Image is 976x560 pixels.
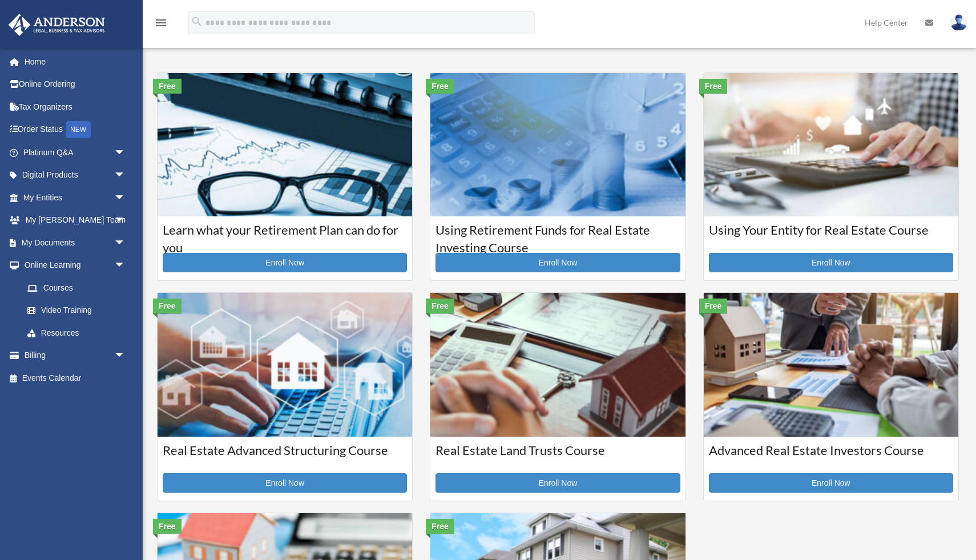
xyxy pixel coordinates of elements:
a: Enroll Now [709,253,953,272]
span: arrow_drop_down [114,141,137,164]
a: My [PERSON_NAME] Teamarrow_drop_down [8,209,143,232]
a: Order StatusNEW [8,118,143,142]
a: Digital Productsarrow_drop_down [8,164,143,187]
h3: Real Estate Advanced Structuring Course [163,442,407,470]
a: Video Training [16,299,143,322]
a: Home [8,50,143,73]
div: Free [426,519,454,534]
a: Enroll Now [163,253,407,272]
a: Online Ordering [8,73,143,96]
a: Courses [16,276,137,299]
span: arrow_drop_down [114,209,137,232]
a: menu [154,20,168,30]
div: Free [426,79,454,94]
a: Enroll Now [435,473,680,493]
div: Free [699,79,728,94]
div: Free [153,519,182,534]
a: Enroll Now [163,473,407,493]
div: NEW [66,121,91,138]
span: arrow_drop_down [114,164,137,187]
i: search [191,15,203,28]
img: User Pic [950,14,967,31]
span: arrow_drop_down [114,344,137,368]
h3: Learn what your Retirement Plan can do for you [163,221,407,250]
img: Anderson Advisors Platinum Portal [5,14,108,36]
a: My Documentsarrow_drop_down [8,231,143,254]
a: Enroll Now [709,473,953,493]
div: Free [699,299,728,313]
a: My Entitiesarrow_drop_down [8,186,143,209]
span: arrow_drop_down [114,254,137,277]
a: Tax Organizers [8,95,143,118]
span: arrow_drop_down [114,186,137,210]
div: Free [153,299,182,313]
a: Resources [16,321,143,344]
a: Billingarrow_drop_down [8,344,143,367]
a: Online Learningarrow_drop_down [8,254,143,277]
h3: Advanced Real Estate Investors Course [709,442,953,470]
h3: Using Your Entity for Real Estate Course [709,221,953,250]
a: Platinum Q&Aarrow_drop_down [8,141,143,164]
a: Events Calendar [8,366,143,389]
i: menu [154,16,168,30]
h3: Real Estate Land Trusts Course [435,442,680,470]
div: Free [426,299,454,313]
h3: Using Retirement Funds for Real Estate Investing Course [435,221,680,250]
div: Free [153,79,182,94]
a: Enroll Now [435,253,680,272]
span: arrow_drop_down [114,231,137,255]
